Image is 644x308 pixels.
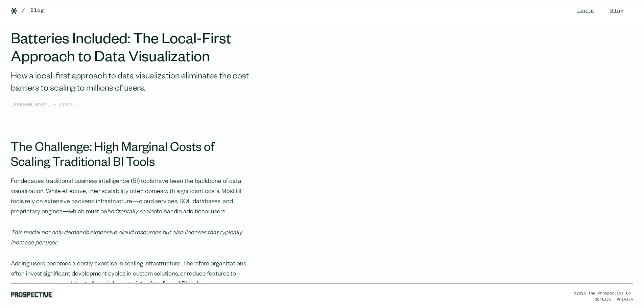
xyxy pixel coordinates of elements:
em: horizontally scaled [107,209,157,216]
div: • [53,101,56,109]
p: Adding users becomes a costly exercise in scaling infrastructure. Therefore organizations often i... [11,259,249,290]
div: ©2025 The Prospective Co. [574,290,633,297]
div: [DATE] [58,101,76,109]
a: Privacy [617,298,633,302]
div: How a local-first approach to data visualization eliminates the cost barriers to scaling to milli... [11,71,249,96]
h2: The Challenge: High Marginal Costs of Scaling Traditional BI Tools [11,142,249,171]
a: Blog [30,6,44,15]
em: This model not only demands expensive cloud resources but also licenses that typically increase p... [11,230,242,247]
p: For decades, traditional business intelligence (BI) tools have been the backbone of data visualiz... [11,177,249,217]
h1: Batteries Included: The Local-First Approach to Data Visualization [11,32,249,68]
a: Contact [595,298,611,302]
div: / [22,6,25,15]
div: [PERSON_NAME] [11,101,53,109]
